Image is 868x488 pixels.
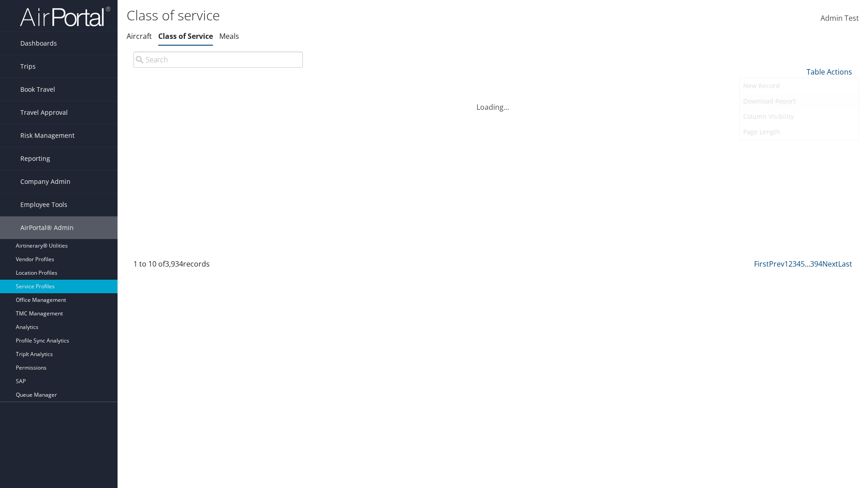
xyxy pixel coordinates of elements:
[20,32,57,55] span: Dashboards
[20,193,67,216] span: Employee Tools
[740,78,859,94] a: New Record
[20,216,74,239] span: AirPortal® Admin
[20,170,71,193] span: Company Admin
[740,125,859,141] a: 100
[20,124,75,147] span: Risk Management
[20,101,68,124] span: Travel Approval
[20,147,50,170] span: Reporting
[740,94,859,110] a: 25
[740,79,859,94] a: 10
[20,78,55,101] span: Book Travel
[20,55,36,78] span: Trips
[20,6,110,27] img: airportal-logo.png
[740,110,859,125] a: 50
